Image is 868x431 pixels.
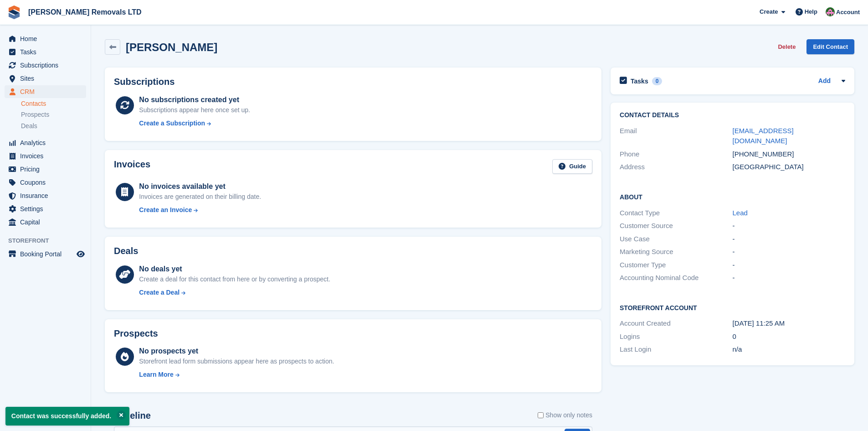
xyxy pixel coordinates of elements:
[139,105,250,115] div: Subscriptions appear here once set up.
[20,136,75,149] span: Analytics
[21,122,37,130] span: Deals
[620,344,732,355] div: Last Login
[139,264,330,275] div: No deals yet
[21,110,49,119] span: Prospects
[620,318,732,329] div: Account Created
[5,59,86,72] a: menu
[114,77,592,87] h2: Subscriptions
[5,46,86,58] a: menu
[20,32,75,45] span: Home
[139,275,330,284] div: Create a deal for this contact from here or by converting a prospect.
[139,288,180,297] div: Create a Deal
[139,205,192,215] div: Create an Invoice
[5,203,86,215] a: menu
[114,159,150,174] h2: Invoices
[7,5,21,19] img: stora-icon-8386f47178a22dfd0bd8f6a31ec36ba5ce8667c1dd55bd0f319d3a0aa187defe.svg
[20,176,75,189] span: Coupons
[733,149,845,160] div: [PHONE_NUMBER]
[733,234,845,244] div: -
[21,121,86,131] a: Deals
[20,150,75,162] span: Invoices
[139,192,261,202] div: Invoices are generated on their billing date.
[620,221,732,231] div: Customer Source
[139,181,261,192] div: No invoices available yet
[139,370,334,379] a: Learn More
[20,72,75,85] span: Sites
[836,8,860,17] span: Account
[733,260,845,270] div: -
[620,149,732,160] div: Phone
[139,288,330,297] a: Create a Deal
[20,203,75,215] span: Settings
[139,94,250,105] div: No subscriptions created yet
[139,370,173,379] div: Learn More
[818,76,831,87] a: Add
[620,260,732,270] div: Customer Type
[25,5,145,20] a: [PERSON_NAME] Removals LTD
[826,7,835,16] img: Paul Withers
[774,39,799,54] button: Delete
[5,216,86,228] a: menu
[805,7,817,16] span: Help
[5,176,86,189] a: menu
[20,85,75,98] span: CRM
[139,205,261,215] a: Create an Invoice
[20,46,75,58] span: Tasks
[139,119,250,128] a: Create a Subscription
[20,248,75,260] span: Booking Portal
[538,410,544,420] input: Show only notes
[114,410,151,421] h2: Timeline
[126,41,217,53] h2: [PERSON_NAME]
[5,189,86,202] a: menu
[75,249,86,260] a: Preview store
[733,162,845,172] div: [GEOGRAPHIC_DATA]
[733,247,845,257] div: -
[20,216,75,228] span: Capital
[620,192,845,201] h2: About
[139,119,205,128] div: Create a Subscription
[652,77,663,85] div: 0
[620,208,732,218] div: Contact Type
[620,112,845,119] h2: Contact Details
[21,99,86,108] a: Contacts
[552,159,592,174] a: Guide
[5,248,86,260] a: menu
[5,85,86,98] a: menu
[733,332,845,342] div: 0
[733,127,794,145] a: [EMAIL_ADDRESS][DOMAIN_NAME]
[733,344,845,355] div: n/a
[8,236,91,245] span: Storefront
[620,303,845,312] h2: Storefront Account
[733,318,845,329] div: [DATE] 11:25 AM
[5,72,86,85] a: menu
[620,234,732,244] div: Use Case
[631,77,648,85] h2: Tasks
[20,163,75,176] span: Pricing
[21,110,86,119] a: Prospects
[5,32,86,45] a: menu
[20,189,75,202] span: Insurance
[620,126,732,146] div: Email
[806,39,854,54] a: Edit Contact
[620,247,732,257] div: Marketing Source
[5,150,86,162] a: menu
[733,209,748,217] a: Lead
[5,136,86,149] a: menu
[620,273,732,283] div: Accounting Nominal Code
[139,357,334,366] div: Storefront lead form submissions appear here as prospects to action.
[620,332,732,342] div: Logins
[733,273,845,283] div: -
[760,7,778,16] span: Create
[114,328,158,339] h2: Prospects
[538,410,592,420] label: Show only notes
[114,246,138,256] h2: Deals
[20,59,75,72] span: Subscriptions
[139,346,334,357] div: No prospects yet
[733,221,845,231] div: -
[5,407,129,426] p: Contact was successfully added.
[5,163,86,176] a: menu
[620,162,732,172] div: Address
